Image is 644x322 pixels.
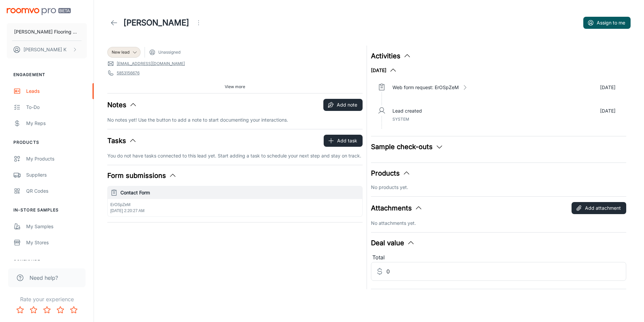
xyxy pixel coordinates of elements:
button: Add attachment [572,202,626,214]
button: Add note [323,99,363,111]
p: Web form request: ErOSpZeM [392,84,459,91]
button: Products [371,168,411,178]
p: Rate your experience [5,295,88,303]
a: 5853156676 [117,70,140,76]
div: My Reps [26,120,87,127]
h1: [PERSON_NAME] [123,17,189,29]
button: Add task [324,135,363,147]
div: Suppliers [26,171,87,179]
span: [DATE] 2:20:27 AM [110,208,145,213]
button: Tasks [107,136,137,146]
div: QR Codes [26,187,87,195]
div: My Samples [26,223,87,230]
button: Assign to me [583,17,631,29]
button: Rate 3 star [40,303,54,317]
span: View more [225,84,245,90]
p: You do not have tasks connected to this lead yet. Start adding a task to schedule your next step ... [107,152,363,159]
button: Rate 4 star [54,303,67,317]
a: [EMAIL_ADDRESS][DOMAIN_NAME] [117,61,185,67]
p: Lead created [392,107,422,115]
button: Rate 1 star [13,303,27,317]
div: Leads [26,87,87,95]
button: Rate 5 star [67,303,80,317]
button: View more [222,82,248,92]
button: Form submissions [107,171,177,181]
p: [DATE] [600,84,615,91]
div: My Products [26,155,87,163]
button: [PERSON_NAME] K [7,41,87,58]
p: No products yet. [371,184,626,191]
button: [DATE] [371,66,397,74]
button: Attachments [371,203,423,213]
input: Estimated deal value [386,262,626,281]
p: [PERSON_NAME] K [23,46,66,53]
p: [DATE] [600,107,615,115]
button: Rate 2 star [27,303,40,317]
p: No notes yet! Use the button to add a note to start documenting your interactions. [107,116,363,124]
h6: Contact Form [120,189,360,196]
div: Total [371,253,626,262]
span: New lead [112,49,129,55]
p: ErOSpZeM [110,202,360,208]
img: Roomvo PRO Beta [7,8,71,15]
button: Open menu [192,16,205,29]
p: No attachments yet. [371,219,626,227]
button: Sample check-outs [371,142,443,152]
button: Activities [371,51,411,61]
button: Deal value [371,238,415,248]
p: [PERSON_NAME] Flooring Center Inc [14,28,79,36]
span: System [392,117,409,122]
span: Need help? [30,274,58,282]
button: [PERSON_NAME] Flooring Center Inc [7,23,87,41]
div: To-do [26,104,87,111]
span: Unassigned [158,49,180,55]
div: My Stores [26,239,87,246]
div: New lead [107,47,141,58]
button: Notes [107,100,137,110]
button: Contact FormErOSpZeM[DATE] 2:20:27 AM [108,186,362,216]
